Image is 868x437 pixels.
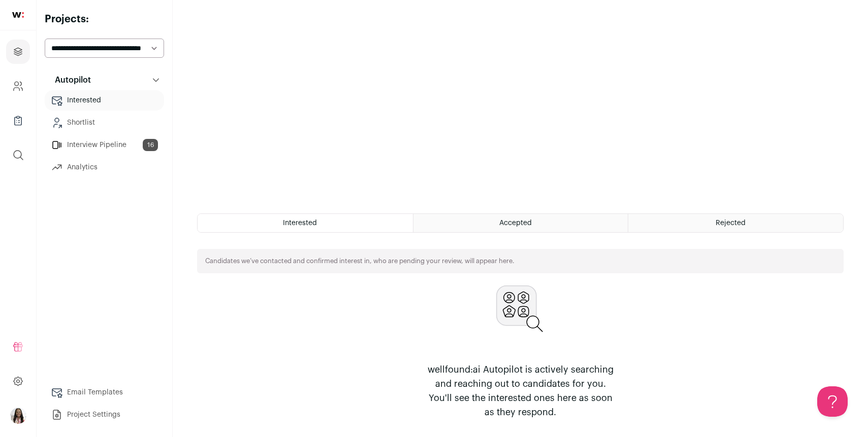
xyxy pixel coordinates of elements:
a: Analytics [45,157,164,177]
button: Autopilot [45,70,164,90]
a: Project Settings [45,405,164,425]
a: Email Templates [45,382,164,403]
a: Company and ATS Settings [6,74,30,98]
img: 20087839-medium_jpg [10,408,26,424]
a: Shortlist [45,113,164,133]
img: wellfound-shorthand-0d5821cbd27db2630d0214b213865d53afaa358527fdda9d0ea32b1df1b89c2c.svg [12,12,24,18]
p: Autopilot [49,74,91,86]
a: Rejected [628,214,843,232]
a: Interview Pipeline16 [45,135,164,155]
span: Rejected [716,220,746,227]
p: wellfound:ai Autopilot is actively searching and reaching out to candidates for you. You'll see t... [423,362,618,419]
a: Company Lists [6,108,30,133]
a: Projects [6,40,30,64]
a: Interested [45,90,164,111]
h2: Projects: [45,12,164,26]
p: Candidates we’ve contacted and confirmed interest in, who are pending your review, will appear here. [205,257,515,265]
button: Open dropdown [10,408,26,424]
span: 16 [143,139,158,151]
iframe: Help Scout Beacon - Open [817,386,848,417]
